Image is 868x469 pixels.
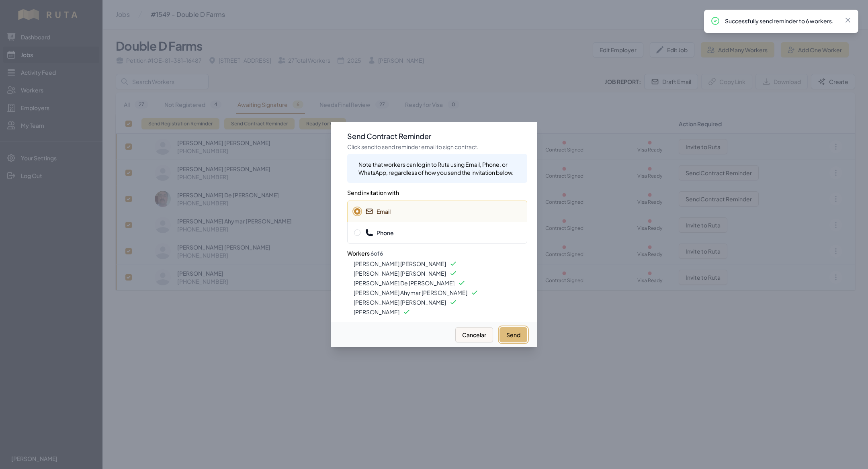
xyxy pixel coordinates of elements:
span: Email [365,207,391,215]
h3: Send Contract Reminder [347,131,527,141]
li: [PERSON_NAME] [PERSON_NAME] [354,298,527,306]
li: [PERSON_NAME] De [PERSON_NAME] [354,279,527,287]
h3: Workers [347,244,527,258]
li: [PERSON_NAME] Ahymar [PERSON_NAME] [354,289,527,297]
p: Successfully send reminder to 6 workers. [725,17,837,25]
li: [PERSON_NAME] [354,308,527,316]
h3: Send invitation with [347,183,527,197]
li: [PERSON_NAME] [PERSON_NAME] [354,269,527,277]
span: Phone [365,229,394,237]
li: [PERSON_NAME] [PERSON_NAME] [354,260,527,268]
button: Send [500,327,527,342]
button: Cancelar [455,327,493,342]
span: 6 of 6 [371,250,383,257]
div: Note that workers can log in to Ruta using Email, Phone, or WhatsApp, regardless of how you send ... [358,160,521,176]
p: Click send to send reminder email to sign contract. [347,143,527,151]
